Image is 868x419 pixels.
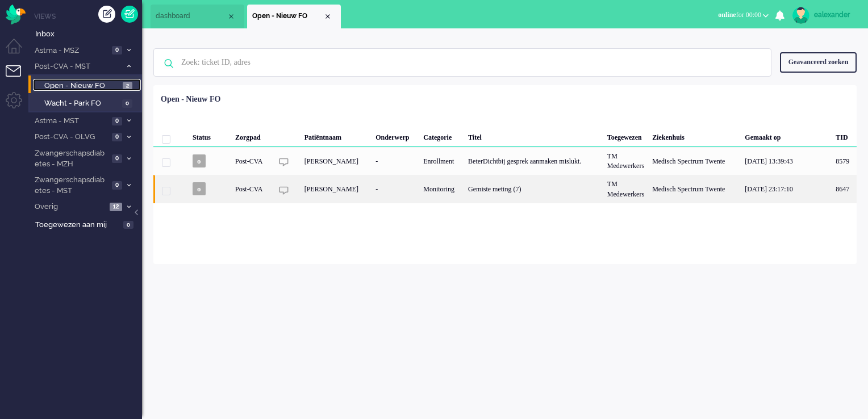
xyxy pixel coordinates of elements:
div: Monitoring [419,175,464,203]
span: for 00:00 [718,11,761,19]
span: dashboard [156,11,227,21]
span: Toegewezen aan mij [35,220,120,231]
span: 0 [123,221,133,229]
img: avatar [792,7,809,24]
a: Omnidesk [6,7,26,16]
span: 0 [112,46,122,55]
a: Wacht - Park FO 0 [33,97,141,109]
div: 8579 [832,147,857,175]
a: Quick Ticket [121,6,138,23]
a: Toegewezen aan mij 0 [33,218,142,231]
span: Inbox [35,29,142,40]
img: ic_chat_grey.svg [279,157,289,167]
span: 12 [110,203,122,211]
div: ealexander [814,9,857,20]
span: Open - Nieuw FO [44,81,120,91]
div: Creëer ticket [98,6,115,23]
img: flow_omnibird.svg [6,5,26,24]
div: 8647 [153,175,857,203]
li: Admin menu [6,92,31,118]
div: Medisch Spectrum Twente [648,147,741,175]
div: Categorie [419,124,464,147]
span: Astma - MSZ [33,45,108,56]
div: Toegewezen [603,124,648,147]
span: 0 [112,117,122,125]
span: o [193,182,206,195]
div: Zorgpad [231,124,272,147]
div: - [372,147,419,175]
a: Inbox [33,27,142,40]
div: Geavanceerd zoeken [780,52,857,72]
span: Wacht - Park FO [44,98,119,109]
span: 0 [122,99,132,108]
span: 0 [112,154,122,163]
span: o [193,154,206,167]
span: Overig [33,202,106,212]
span: 0 [112,181,122,190]
span: Post-CVA - MST [33,61,121,72]
span: online [718,11,736,19]
div: TM Medewerkers [603,175,648,203]
div: [DATE] 13:39:43 [741,147,832,175]
button: onlinefor 00:00 [711,7,775,23]
a: ealexander [790,7,857,24]
div: [PERSON_NAME] [301,147,372,175]
a: Open - Nieuw FO 2 [33,79,141,91]
span: 2 [123,82,132,90]
span: Zwangerschapsdiabetes - MZH [33,148,108,169]
div: [PERSON_NAME] [301,175,372,203]
span: Astma - MST [33,116,108,127]
span: Post-CVA - OLVG [33,132,108,143]
div: Titel [464,124,603,147]
div: Post-CVA [231,147,272,175]
li: View [247,5,341,28]
div: Medisch Spectrum Twente [648,175,741,203]
div: Close tab [227,12,236,21]
div: 8579 [153,147,857,175]
div: Patiëntnaam [301,124,372,147]
span: Open - Nieuw FO [252,11,323,21]
div: TM Medewerkers [603,147,648,175]
div: Enrollment [419,147,464,175]
div: Close tab [323,12,332,21]
div: Status [189,124,231,147]
div: Ziekenhuis [648,124,741,147]
li: Tickets menu [6,65,31,91]
input: Zoek: ticket ID, adres [173,49,756,76]
li: Views [34,11,142,21]
li: Dashboard menu [6,39,31,64]
img: ic-search-icon.svg [154,49,183,78]
div: [DATE] 23:17:10 [741,175,832,203]
div: BeterDichtbij gesprek aanmaken mislukt. [464,147,603,175]
div: Onderwerp [372,124,419,147]
img: ic_chat_grey.svg [279,186,289,195]
div: Open - Nieuw FO [161,94,220,105]
div: 8647 [832,175,857,203]
div: Post-CVA [231,175,272,203]
div: Gemaakt op [741,124,832,147]
div: - [372,175,419,203]
span: 0 [112,133,122,141]
li: onlinefor 00:00 [711,3,775,28]
div: TID [832,124,857,147]
span: Zwangerschapsdiabetes - MST [33,175,108,196]
li: Dashboard [151,5,244,28]
div: Gemiste meting (7) [464,175,603,203]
